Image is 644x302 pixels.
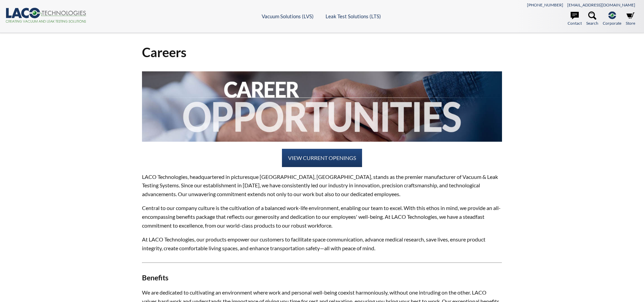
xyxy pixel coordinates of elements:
a: Search [586,11,598,26]
h1: Careers [142,44,502,61]
p: LACO Technologies, headquartered in picturesque [GEOGRAPHIC_DATA], [GEOGRAPHIC_DATA], stands as t... [142,172,502,199]
a: Store [626,11,635,26]
a: Leak Test Solutions (LTS) [326,13,381,19]
a: [EMAIL_ADDRESS][DOMAIN_NAME] [567,2,635,7]
a: [PHONE_NUMBER] [527,2,563,7]
p: Central to our company culture is the cultivation of a balanced work-life environment, enabling o... [142,204,502,230]
h3: Benefits [142,273,502,283]
img: 2024-Career-Opportunities.jpg [142,71,502,142]
a: Vacuum Solutions (LVS) [262,13,314,19]
span: Corporate [603,20,621,26]
a: Contact [568,11,582,26]
a: VIEW CURRENT OPENINGS [282,149,362,167]
p: At LACO Technologies, our products empower our customers to facilitate space communication, advan... [142,235,502,252]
